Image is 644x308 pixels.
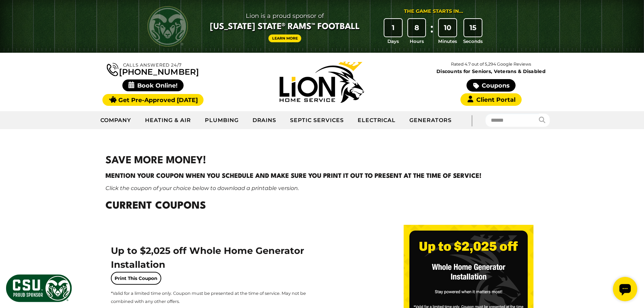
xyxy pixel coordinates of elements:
[463,38,483,45] span: Seconds
[105,199,539,214] h2: Current Coupons
[403,112,458,129] a: Generators
[280,62,364,103] img: Lion Home Service
[351,112,403,129] a: Electrical
[111,272,161,285] a: Print This Coupon
[5,274,73,303] img: CSU Sponsor Badge
[210,21,360,33] span: [US_STATE] State® Rams™ Football
[408,19,426,37] div: 8
[138,112,198,129] a: Heating & Air
[283,112,351,129] a: Septic Services
[460,93,521,106] a: Client Portal
[404,8,463,15] div: The Game Starts in...
[122,79,184,91] span: Book Online!
[102,94,204,106] a: Get Pre-Approved [DATE]
[406,61,575,68] p: Rated 4.7 out of 5,294 Google Reviews
[410,38,424,45] span: Hours
[94,112,139,129] a: Company
[105,171,539,181] h4: Mention your coupon when you schedule and make sure you print it out to present at the time of se...
[268,34,302,42] a: Learn More
[439,19,456,37] div: 10
[384,19,402,37] div: 1
[458,111,485,129] div: |
[246,112,284,129] a: Drains
[198,112,246,129] a: Plumbing
[408,69,574,74] span: Discounts for Seniors, Veterans & Disabled
[111,291,306,304] span: *Valid for a limited time only. Coupon must be presented at the time of service. May not be combi...
[210,10,360,21] span: Lion is a proud sponsor of
[147,6,188,47] img: CSU Rams logo
[464,19,482,37] div: 15
[387,38,399,45] span: Days
[111,245,304,270] span: Up to $2,025 off Whole Home Generator Installation
[105,156,206,166] strong: SAVE MORE MONEY!
[3,3,27,27] div: Open chat widget
[438,38,457,45] span: Minutes
[467,79,515,92] a: Coupons
[105,185,299,191] em: Click the coupon of your choice below to download a printable version.
[428,19,435,45] div: :
[107,62,199,76] a: [PHONE_NUMBER]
